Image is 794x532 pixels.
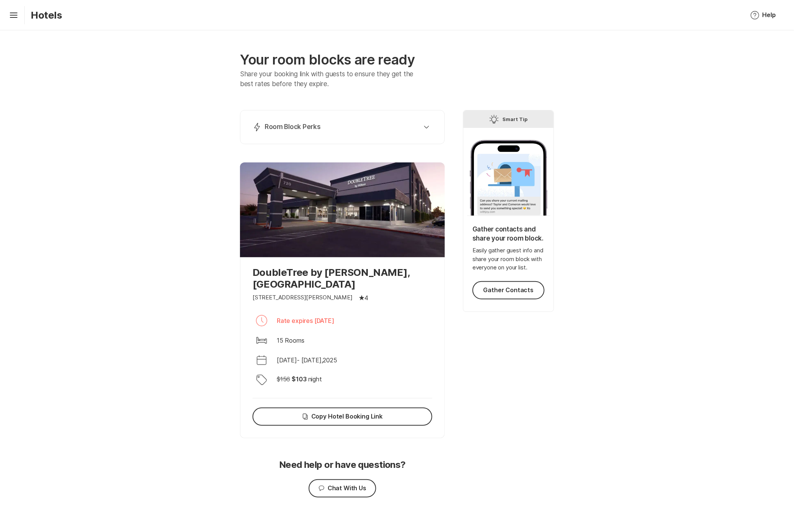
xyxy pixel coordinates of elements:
button: Copy Hotel Booking Link [253,408,432,426]
p: $ 103 [292,375,306,384]
p: 4 [365,293,369,302]
p: 15 Rooms [277,336,304,345]
button: Gather Contacts [472,281,545,299]
p: Smart Tip [502,115,527,124]
p: Your room blocks are ready [240,52,445,68]
p: Need help or have questions? [279,460,406,471]
p: night [308,375,322,384]
button: Room Block Perks [249,120,435,135]
p: Gather contacts and share your room block. [472,225,545,243]
button: Help [741,6,785,24]
p: Room Block Perks [265,123,321,132]
p: DoubleTree by [PERSON_NAME], [GEOGRAPHIC_DATA] [253,266,432,290]
p: [STREET_ADDRESS][PERSON_NAME] [253,293,353,302]
p: Hotels [31,9,62,21]
p: Share your booking link with guests to ensure they get the best rates before they expire. [240,69,425,89]
p: [DATE] - [DATE] , 2025 [277,356,337,365]
p: $ 156 [277,375,290,384]
button: Chat With Us [309,479,376,497]
p: Rate expires [DATE] [277,316,334,325]
p: Easily gather guest info and share your room block with everyone on your list. [472,246,545,272]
